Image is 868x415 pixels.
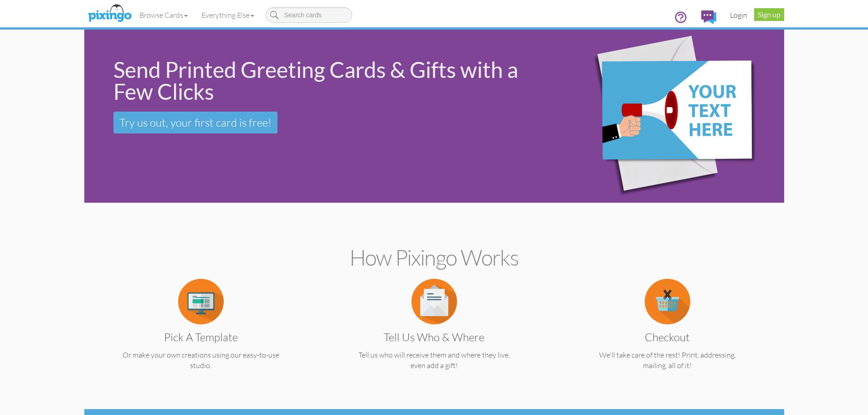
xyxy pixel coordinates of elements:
img: pixingo logo [86,2,134,25]
img: item.alt [645,279,690,324]
a: Sign up [754,8,784,21]
p: Or make your own creations using our easy-to-use studio. [102,350,300,371]
iframe: Chat [868,415,868,415]
h3: Checkout [575,331,760,343]
a: Browse Cards [133,4,195,26]
a: Login [723,4,754,26]
a: Pick a Template Or make your own creations using our easy-to-use studio. [102,296,300,371]
a: Everything Else [195,4,261,26]
div: Send Printed Greeting Cards & Gifts with a Few Clicks [113,59,544,102]
img: comments.svg [701,10,716,24]
img: item.alt [411,279,457,324]
a: Checkout We'll take care of the rest! Print, addressing, mailing, all of it! [569,296,766,371]
img: eb544e90-0942-4412-bfe0-c610d3f4da7c.png [558,17,778,216]
p: Tell us who will receive them and where they live, even add a gift! [335,350,533,371]
a: Try us out, your first card is free! [113,112,277,133]
img: item.alt [178,279,224,324]
a: Tell us Who & Where Tell us who will receive them and where they live, even add a gift! [335,296,533,371]
h2: How Pixingo works [100,246,768,270]
input: Search cards [266,7,352,23]
p: We'll take care of the rest! Print, addressing, mailing, all of it! [569,350,766,371]
span: Try us out, your first card is free! [119,116,272,129]
h3: Tell us Who & Where [342,331,526,343]
h3: Pick a Template [109,331,293,343]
